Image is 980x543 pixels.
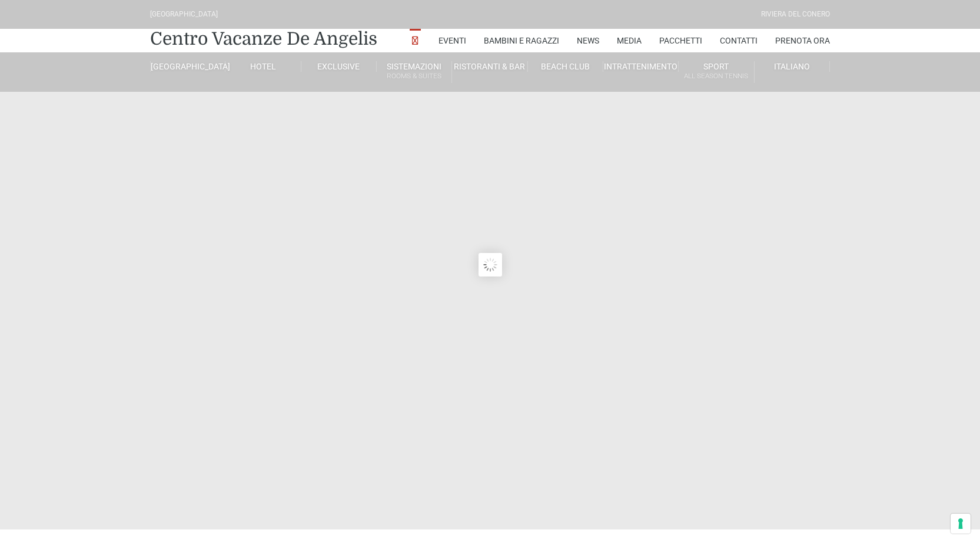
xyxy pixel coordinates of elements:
[679,71,753,82] small: All Season Tennis
[679,61,754,83] a: SportAll Season Tennis
[720,29,758,52] a: Contatti
[775,29,830,52] a: Prenota Ora
[150,61,225,72] a: [GEOGRAPHIC_DATA]
[755,61,830,72] a: Italiano
[150,27,377,51] a: Centro Vacanze De Angelis
[577,29,599,52] a: News
[377,61,452,83] a: SistemazioniRooms & Suites
[774,62,810,71] span: Italiano
[603,61,679,72] a: Intrattenimento
[617,29,642,52] a: Media
[659,29,702,52] a: Pacchetti
[951,514,971,534] button: Le tue preferenze relative al consenso per le tecnologie di tracciamento
[452,61,527,72] a: Ristoranti & Bar
[377,71,451,82] small: Rooms & Suites
[438,29,466,52] a: Eventi
[150,9,218,20] div: [GEOGRAPHIC_DATA]
[301,61,377,72] a: Exclusive
[761,9,830,20] div: Riviera Del Conero
[225,61,301,72] a: Hotel
[484,29,559,52] a: Bambini e Ragazzi
[528,61,603,72] a: Beach Club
